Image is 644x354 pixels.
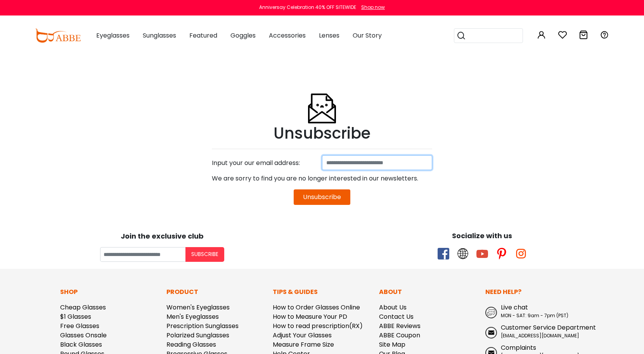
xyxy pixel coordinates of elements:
[379,321,421,330] a: ABBE Reviews
[501,332,579,339] span: [EMAIL_ADDRESS][DOMAIN_NAME]
[438,248,449,259] span: facebook
[143,31,176,40] span: Sunglasses
[273,321,363,330] a: How to read prescription(RX)
[319,31,339,40] span: Lenses
[501,303,528,312] span: Live chat
[501,312,568,319] span: MON - SAT: 9am - 7pm (PST)
[212,171,432,186] div: We are sorry to find you are no longer interested in our newsletters.
[379,340,405,349] a: Site Map
[501,343,536,352] span: Complaints
[6,229,318,241] div: Join the exclusive club
[166,331,229,340] a: Polarized Sunglasses
[100,247,185,262] input: Your email
[35,29,81,43] img: abbeglasses.com
[353,31,382,40] span: Our Story
[230,31,256,40] span: Goggles
[185,247,224,262] button: Subscribe
[60,303,106,312] a: Cheap Glasses
[60,287,159,297] p: Shop
[379,312,414,321] a: Contact Us
[476,248,488,259] span: youtube
[208,155,322,171] div: Input your our email address:
[501,323,596,332] span: Customer Service Department
[269,31,306,40] span: Accessories
[166,321,239,330] a: Prescription Sunglasses
[515,248,527,259] span: instagram
[273,331,332,340] a: Adjust Your Glasses
[166,287,265,297] p: Product
[96,31,130,40] span: Eyeglasses
[361,4,385,11] div: Shop now
[60,321,99,330] a: Free Glasses
[306,74,338,124] img: Unsubscribe
[485,323,584,339] a: Customer Service Department [EMAIL_ADDRESS][DOMAIN_NAME]
[259,4,356,11] div: Anniversay Celebration 40% OFF SITEWIDE
[273,312,347,321] a: How to Measure Your PD
[496,248,507,259] span: pinterest
[379,331,420,340] a: ABBE Coupon
[485,303,584,319] a: Live chat MON - SAT: 9am - 7pm (PST)
[166,312,219,321] a: Men's Eyeglasses
[60,340,102,349] a: Black Glasses
[357,4,385,10] a: Shop now
[189,31,217,40] span: Featured
[326,230,638,241] div: Socialize with us
[60,331,107,340] a: Glasses Onsale
[273,287,371,297] p: Tips & Guides
[457,248,469,259] span: twitter
[60,312,91,321] a: $1 Glasses
[273,340,334,349] a: Measure Frame Size
[379,303,407,312] a: About Us
[294,189,350,205] button: Unsubscribe
[166,303,230,312] a: Women's Eyeglasses
[379,287,478,297] p: About
[212,124,432,143] h1: Unsubscribe
[273,303,360,312] a: How to Order Glasses Online
[485,287,584,297] p: Need Help?
[166,340,216,349] a: Reading Glasses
